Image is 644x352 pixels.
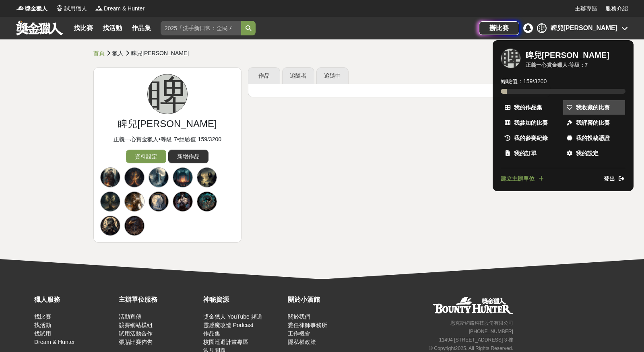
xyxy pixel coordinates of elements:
a: 我評審的比賽 [563,115,625,130]
a: 我的作品集 [501,100,563,115]
a: 我收藏的比賽 [563,100,625,115]
div: 正義一心賞金獵人 [526,61,568,69]
span: 登出 [604,175,615,183]
a: 建立主辦單位 [501,175,545,183]
span: 我的作品集 [514,103,542,112]
span: 經驗值： 159 / 3200 [501,77,547,86]
span: 我的投稿憑證 [576,134,610,142]
a: 登出 [604,175,625,183]
div: 睥兒[PERSON_NAME] [526,50,609,60]
span: 我評審的比賽 [576,119,610,127]
div: 等級： 7 [569,61,588,69]
a: 我的訂單 [501,146,563,161]
span: 我的參賽紀錄 [514,134,548,142]
a: 我的參賽紀錄 [501,131,563,145]
span: 我的訂單 [514,149,537,158]
span: · [568,61,569,69]
a: 辦比賽 [479,21,519,35]
span: 我的設定 [576,149,599,158]
span: 建立主辦單位 [501,175,535,183]
a: 我的投稿憑證 [563,131,625,145]
span: 我收藏的比賽 [576,103,610,112]
a: 我參加的比賽 [501,115,563,130]
div: 睥 [501,48,521,68]
span: 我參加的比賽 [514,119,548,127]
a: 我的設定 [563,146,625,161]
